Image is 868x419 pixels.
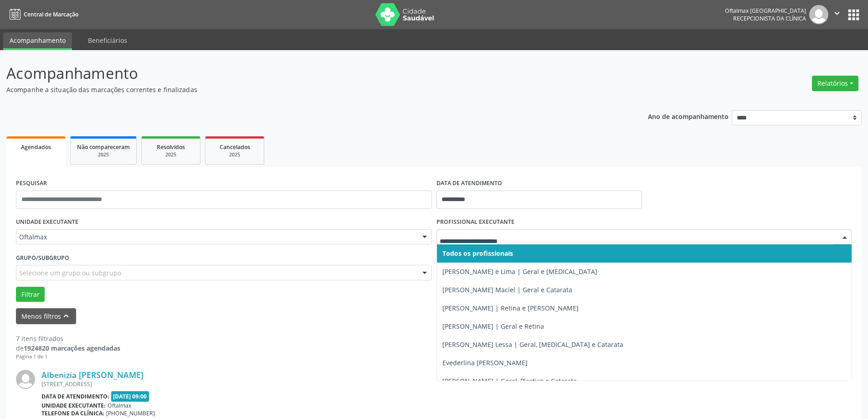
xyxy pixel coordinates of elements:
div: 7 itens filtrados [16,334,120,343]
span: Oftalmax [19,233,413,242]
span: Resolvidos [157,143,185,151]
span: [DATE] 09:00 [111,391,149,402]
span: Oftalmax [108,402,131,409]
p: Ano de acompanhamento [648,110,729,122]
span: Evederlina [PERSON_NAME] [442,358,528,367]
span: Não compareceram [77,143,130,151]
i: keyboard_arrow_up [61,311,71,321]
div: Página 1 de 1 [16,353,120,361]
span: [PERSON_NAME] | Geral, Plastico e Catarata [442,377,577,385]
span: [PHONE_NUMBER] [106,409,155,417]
div: 2025 [212,151,257,158]
button:  [828,5,846,24]
button: Filtrar [16,287,45,302]
div: de [16,343,120,353]
label: UNIDADE EXECUTANTE [16,215,78,229]
label: DATA DE ATENDIMENTO [437,176,502,191]
span: [PERSON_NAME] e Lima | Geral e [MEDICAL_DATA] [442,267,597,276]
span: Central de Marcação [24,10,78,18]
button: Menos filtroskeyboard_arrow_up [16,308,76,324]
span: [PERSON_NAME] Lessa | Geral, [MEDICAL_DATA] e Catarata [442,340,623,349]
span: Agendados [21,143,51,151]
span: Recepcionista da clínica [733,15,806,22]
span: [PERSON_NAME] Maciel | Geral e Catarata [442,285,572,294]
img: img [16,370,35,389]
img: img [809,5,828,24]
a: Beneficiários [82,32,134,48]
span: Cancelados [220,143,250,151]
a: Albenizia [PERSON_NAME] [41,370,144,380]
label: Grupo/Subgrupo [16,251,69,265]
div: Oftalmax [GEOGRAPHIC_DATA] [725,7,806,15]
div: 2025 [77,151,130,158]
a: Acompanhamento [3,32,72,50]
b: Data de atendimento: [41,393,109,400]
i:  [832,8,842,18]
span: [PERSON_NAME] | Retina e [PERSON_NAME] [442,304,579,312]
button: apps [846,7,862,23]
b: Telefone da clínica: [41,409,104,417]
p: Acompanhamento [6,62,605,85]
div: 2025 [148,151,194,158]
span: Selecione um grupo ou subgrupo [19,268,121,278]
label: PESQUISAR [16,176,47,191]
p: Acompanhe a situação das marcações correntes e finalizadas [6,85,605,94]
label: PROFISSIONAL EXECUTANTE [437,215,514,229]
b: Unidade executante: [41,402,106,409]
span: Todos os profissionais [442,249,513,258]
button: Relatórios [812,76,858,91]
div: [STREET_ADDRESS] [41,380,715,388]
a: Central de Marcação [6,7,78,22]
span: [PERSON_NAME] | Geral e Retina [442,322,544,331]
strong: 1924820 marcações agendadas [24,344,120,352]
